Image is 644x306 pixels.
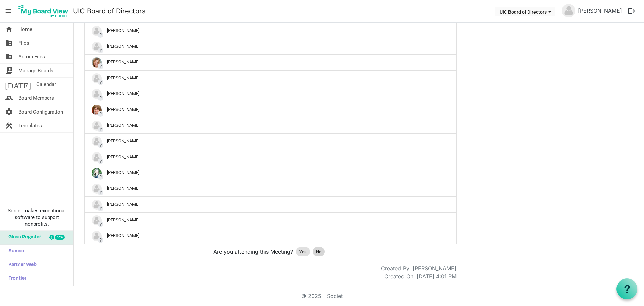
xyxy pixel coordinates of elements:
[5,91,13,105] span: people
[92,231,102,241] img: no-profile-picture.svg
[85,212,456,228] td: ?Natalie Maga is template cell column header
[5,258,37,272] span: Partner Web
[381,264,457,272] div: Created By: [PERSON_NAME]
[73,4,146,18] a: UIC Board of Directors
[98,174,103,180] span: ?
[92,215,449,225] div: [PERSON_NAME]
[85,149,456,165] td: ?Katharine Lavoie is template cell column header
[98,237,103,243] span: ?
[5,245,24,258] span: Sumac
[92,184,449,194] div: [PERSON_NAME]
[92,231,449,241] div: [PERSON_NAME]
[18,91,54,105] span: Board Members
[5,272,26,286] span: Frontier
[5,231,41,244] span: Glass Register
[98,32,103,38] span: ?
[213,248,293,256] span: Are you attending this Meeting?
[92,152,102,162] img: no-profile-picture.svg
[98,95,103,101] span: ?
[16,3,70,19] img: My Board View Logo
[299,249,307,255] span: Yes
[85,133,456,149] td: ?Jason Cox is template cell column header
[5,64,13,77] span: switch_account
[85,70,456,86] td: ?Darcy Nyman is template cell column header
[98,190,103,195] span: ?
[98,48,103,53] span: ?
[92,215,102,225] img: no-profile-picture.svg
[2,5,15,17] span: menu
[85,228,456,244] td: ?Shelley Siemens is template cell column header
[16,3,73,19] a: My Board View Logo
[98,158,103,164] span: ?
[85,181,456,196] td: ?Leanne Terry is template cell column header
[92,136,449,146] div: [PERSON_NAME]
[85,39,456,54] td: ?Beth Shelton is template cell column header
[92,168,102,178] img: 3Xua1neTP897QlmkaH5bJrFlWXoeFUE4FQl4_FwYZdPUBq3x8O5FQlx2FIiUihWaKf_qMXxoT77U_yLCwlnt1g_thumb.png
[92,121,102,131] img: no-profile-picture.svg
[625,4,639,18] button: logout
[92,73,449,83] div: [PERSON_NAME]
[98,111,103,117] span: ?
[92,200,102,210] img: no-profile-picture.svg
[85,118,456,133] td: ?Delia Harsan is template cell column header
[92,42,102,52] img: no-profile-picture.svg
[92,105,102,115] img: p1qftgJycbxVGWKdiipI92IDckT9OK1SxqsfvihSW5wp1VtE0pSp-aBp14966FYjFm57Aj5tLvscSLmB73PjNg_thumb.png
[316,249,321,255] span: No
[92,89,102,99] img: no-profile-picture.svg
[495,7,555,16] button: UIC Board of Directors dropdownbutton
[5,119,13,132] span: construction
[313,247,325,256] div: No
[18,36,29,50] span: Files
[85,165,456,181] td: ?Kelsi Baine is template cell column header
[92,105,449,115] div: [PERSON_NAME]
[85,196,456,212] td: ?Magda Klimczak is template cell column header
[384,272,457,280] div: Created On: [DATE] 4:01 PM
[575,4,625,17] a: [PERSON_NAME]
[3,207,70,227] span: Societ makes exceptional software to support nonprofits.
[98,79,103,85] span: ?
[92,136,102,146] img: no-profile-picture.svg
[92,184,102,194] img: no-profile-picture.svg
[18,105,63,119] span: Board Configuration
[92,73,102,83] img: no-profile-picture.svg
[92,121,449,131] div: [PERSON_NAME]
[301,293,343,299] a: © 2025 - Societ
[98,221,103,227] span: ?
[92,42,449,52] div: [PERSON_NAME]
[92,26,102,36] img: no-profile-picture.svg
[92,57,102,68] img: bJmOBY8GoEX95MHeVw17GT-jmXeTUajE5ZouoYGau21kZXvcDgcBywPjfa-JrfTPoozXjpE1ieOXQs1yrz7lWg_thumb.png
[92,152,449,162] div: [PERSON_NAME]
[98,63,103,69] span: ?
[92,200,449,210] div: [PERSON_NAME]
[85,23,456,39] td: ?Andrea Dawe is template cell column header
[18,64,53,77] span: Manage Boards
[296,247,310,256] div: Yes
[5,78,31,91] span: [DATE]
[98,206,103,211] span: ?
[92,89,449,99] div: [PERSON_NAME]
[98,127,103,132] span: ?
[98,142,103,148] span: ?
[5,36,13,50] span: folder_shared
[562,4,575,17] img: no-profile-picture.svg
[5,50,13,63] span: folder_shared
[18,23,32,36] span: Home
[92,26,449,36] div: [PERSON_NAME]
[92,168,449,178] div: [PERSON_NAME]
[5,23,13,36] span: home
[5,105,13,119] span: settings
[85,54,456,70] td: ?Charlene Friedrich is template cell column header
[18,50,45,63] span: Admin Files
[18,119,42,132] span: Templates
[92,57,449,68] div: [PERSON_NAME]
[85,86,456,102] td: ?Davin Legendre is template cell column header
[36,78,56,91] span: Calendar
[55,235,65,240] div: new
[85,102,456,118] td: ?Debra Coombes is template cell column header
